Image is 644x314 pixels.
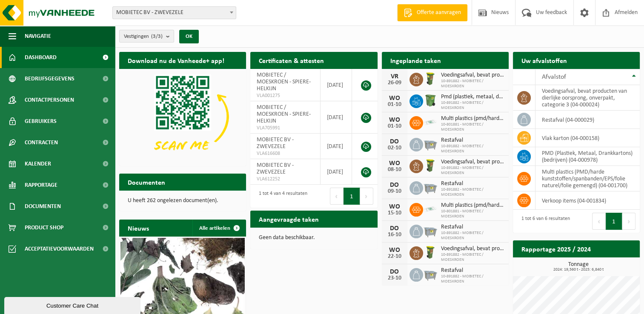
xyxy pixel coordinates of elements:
div: WO [386,247,403,254]
span: Afvalstof [542,74,566,80]
button: Vestigingen(3/3) [119,30,174,43]
div: DO [386,225,403,232]
span: MOBIETEC BV - ZWEVEZELE [113,7,236,19]
button: 1 [606,213,622,230]
a: Bekijk rapportage [576,257,639,274]
span: Contracten [25,132,58,153]
span: 10-891882 - MOBIETEC / MOESKROEN [441,100,504,111]
div: WO [386,95,403,102]
span: Acceptatievoorwaarden [25,238,94,260]
span: Product Shop [25,217,63,238]
span: VLA612252 [257,176,313,183]
td: PMD (Plastiek, Metaal, Drankkartons) (bedrijven) (04-000978) [535,147,640,166]
span: MOBIETEC BV - ZWEVEZELE [112,6,236,19]
button: Next [360,188,373,205]
span: MOBIETEC BV - ZWEVEZELE [257,162,294,175]
img: WB-2500-GAL-GY-01 [423,223,438,238]
td: [DATE] [321,69,352,101]
span: Voedingsafval, bevat producten van dierlijke oorsprong, onverpakt, categorie 3 [441,159,504,166]
div: VR [386,73,403,80]
h2: Uw afvalstoffen [513,52,575,69]
h2: Download nu de Vanheede+ app! [119,52,233,69]
td: [DATE] [321,101,352,134]
td: vlak karton (04-000158) [535,129,640,147]
span: 10-891882 - MOBIETEC / MOESKROEN [441,79,504,89]
span: 10-801881 - MOBIETEC / MOESKROEN [441,122,504,132]
span: 10-801881 - MOBIETEC / MOESKROEN [441,209,504,219]
div: 26-09 [386,80,403,86]
count: (3/3) [151,34,163,39]
span: VLA616608 [257,150,313,157]
h2: Rapportage 2025 / 2024 [513,240,599,257]
img: WB-0060-HPE-GN-50 [423,71,438,86]
iframe: chat widget [4,295,142,314]
button: Next [622,213,635,230]
button: 1 [343,188,360,205]
div: 22-10 [386,254,403,260]
span: 10-891882 - MOBIETEC / MOESKROEN [441,274,504,284]
td: verkoop items (04-001834) [535,191,640,210]
td: multi plastics (PMD/harde kunststoffen/spanbanden/EPS/folie naturel/folie gemengd) (04-001700) [535,166,640,191]
span: MOBIETEC BV - ZWEVEZELE [257,137,294,150]
img: LP-SK-00500-LPE-16 [423,115,438,129]
span: Documenten [25,196,61,217]
img: WB-0060-HPE-GN-50 [423,158,438,173]
img: LP-SK-00500-LPE-16 [423,202,438,216]
h2: Nieuws [119,220,157,236]
button: Previous [592,213,606,230]
a: Alle artikelen [192,220,245,237]
div: 16-10 [386,232,403,238]
span: Contactpersonen [25,89,74,111]
span: Offerte aanvragen [415,9,463,17]
div: 15-10 [386,210,403,216]
span: VLA705991 [257,125,313,131]
button: Previous [330,188,343,205]
p: U heeft 262 ongelezen document(en). [128,198,238,204]
span: MOBIETEC / MOESKROEN - SPIERE-HELKIJN [257,104,311,124]
span: 10-891882 - MOBIETEC / MOESKROEN [441,252,504,263]
td: [DATE] [321,159,352,185]
div: 08-10 [386,167,403,173]
span: 2024: 19,560 t - 2025: 6,840 t [517,268,640,272]
td: voedingsafval, bevat producten van dierlijke oorsprong, onverpakt, categorie 3 (04-000024) [535,85,640,111]
img: WB-2500-GAL-GY-01 [423,137,438,151]
div: 09-10 [386,188,403,194]
h3: Tonnage [517,262,640,272]
span: Dashboard [25,47,57,68]
span: Vestigingen [124,30,163,43]
div: 23-10 [386,275,403,281]
td: [DATE] [321,134,352,159]
span: Multi plastics (pmd/harde kunststoffen/spanbanden/eps/folie naturel/folie gemeng... [441,115,504,122]
span: Navigatie [25,26,51,47]
span: Restafval [441,137,504,144]
div: DO [386,138,403,145]
div: 01-10 [386,123,403,129]
div: 1 tot 4 van 4 resultaten [255,187,307,206]
img: WB-0060-HPE-GN-50 [423,245,438,260]
span: Voedingsafval, bevat producten van dierlijke oorsprong, onverpakt, categorie 3 [441,72,504,79]
div: DO [386,182,403,188]
span: Kalender [25,153,51,174]
div: WO [386,117,403,123]
span: VLA001275 [257,92,313,99]
div: WO [386,203,403,210]
div: 02-10 [386,145,403,151]
span: Multi plastics (pmd/harde kunststoffen/spanbanden/eps/folie naturel/folie gemeng... [441,202,504,209]
a: Offerte aanvragen [397,4,467,21]
img: WB-0370-HPE-GN-50 [423,93,438,108]
span: Bedrijfsgegevens [25,68,74,89]
span: Voedingsafval, bevat producten van dierlijke oorsprong, onverpakt, categorie 3 [441,245,504,252]
img: Download de VHEPlus App [119,69,246,164]
h2: Aangevraagde taken [250,211,327,227]
h2: Ingeplande taken [382,52,449,69]
span: MOBIETEC / MOESKROEN - SPIERE-HELKIJN [257,72,311,92]
span: 10-891882 - MOBIETEC / MOESKROEN [441,231,504,241]
span: Restafval [441,180,504,187]
span: 10-891882 - MOBIETEC / MOESKROEN [441,187,504,197]
div: 1 tot 6 van 6 resultaten [517,212,570,231]
span: Restafval [441,224,504,231]
span: Pmd (plastiek, metaal, drankkartons) (bedrijven) [441,94,504,100]
h2: Certificaten & attesten [250,52,332,69]
span: 10-891882 - MOBIETEC / MOESKROEN [441,144,504,154]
